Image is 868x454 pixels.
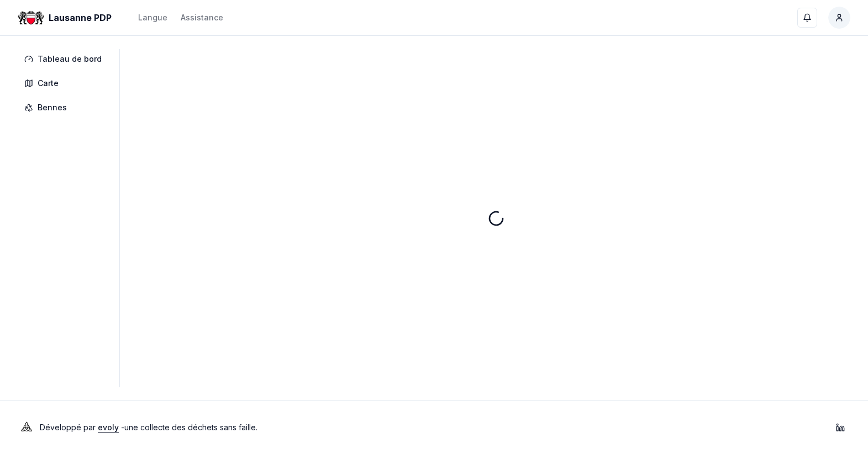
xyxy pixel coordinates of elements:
[138,11,167,24] button: Langue
[18,98,113,117] a: Bennes
[18,11,116,24] a: Lausanne PDP
[18,49,113,69] a: Tableau de bord
[181,11,223,24] a: Assistance
[138,12,167,23] div: Langue
[38,102,67,113] span: Bennes
[98,423,119,432] a: evoly
[49,11,112,24] span: Lausanne PDP
[38,78,59,89] span: Carte
[18,4,44,31] img: Lausanne PDP Logo
[18,419,35,436] img: Evoly Logo
[18,73,113,93] a: Carte
[38,54,102,65] span: Tableau de bord
[40,420,257,435] p: Développé par - une collecte des déchets sans faille .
